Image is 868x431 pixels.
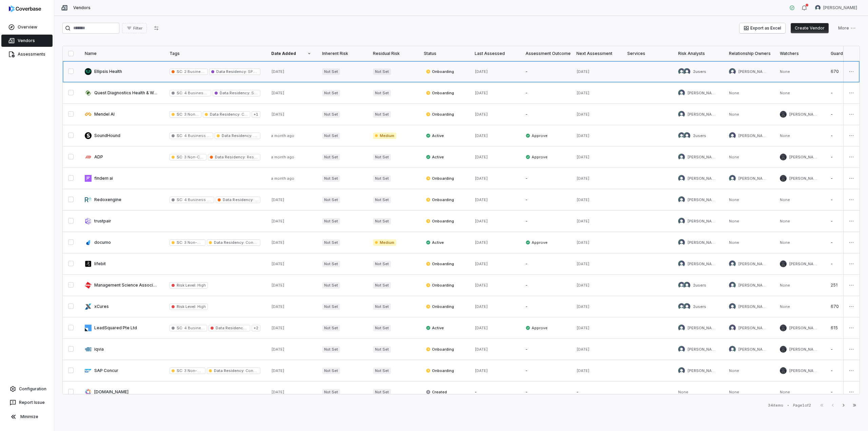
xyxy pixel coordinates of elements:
td: - [520,104,571,125]
span: Data Residency : [210,112,240,117]
span: [DATE] [271,69,284,74]
span: [DATE] [576,326,590,330]
span: Not Set [322,368,340,374]
span: Onboarding [426,304,454,309]
span: a month ago [271,155,294,159]
td: - [520,381,571,403]
span: SC : [177,155,183,159]
span: [PERSON_NAME] [688,197,718,202]
span: [DATE] [576,304,590,309]
div: 34 items [768,403,783,408]
span: [PERSON_NAME] [789,347,820,352]
span: Confidential [244,240,268,245]
span: Active [426,133,444,138]
span: 3 Non-Critical [183,155,210,159]
span: Not Set [373,303,391,310]
span: High [196,304,206,309]
div: Watchers [780,51,820,56]
span: [PERSON_NAME] [688,347,718,352]
img: Grant Weinberg avatar [729,175,736,182]
span: Not Set [373,218,391,224]
img: Steve Mancini avatar [780,260,787,267]
img: Arun Muthu avatar [678,346,685,353]
img: Justin Trimachi avatar [678,303,685,310]
span: Not Set [322,111,340,118]
span: [PERSON_NAME] [688,91,718,96]
div: Name [85,51,159,56]
div: Next Assessment [576,51,616,56]
span: Vendors [73,5,91,11]
img: Arun Muthu avatar [684,282,690,289]
div: Last Assessed [475,51,515,56]
img: Steve Mancini avatar [780,175,787,182]
span: [DATE] [475,197,488,202]
div: Status [424,51,464,56]
span: [DATE] [475,240,488,245]
div: Assessment Outcome [526,51,566,56]
span: Data Residency : [216,69,247,74]
img: Arun Muthu avatar [678,218,685,224]
img: Justin Trimachi avatar [678,282,685,289]
td: - [520,360,571,381]
span: Onboarding [426,197,454,202]
span: [DATE] [576,91,590,95]
span: [DATE] [576,176,590,181]
span: Not Set [322,197,340,203]
a: Configuration [3,383,51,395]
span: a month ago [271,133,294,138]
span: Created [426,389,447,395]
span: Onboarding [426,261,454,267]
span: Restricted [254,197,274,202]
span: Risk Level : [177,283,196,288]
img: Trisha Stowell avatar [729,303,736,310]
img: Arun Muthu avatar [678,325,685,331]
span: [DATE] [475,112,488,117]
span: [DATE] [576,368,590,373]
span: Not Set [373,282,391,289]
img: Arun Muthu avatar [684,303,690,310]
span: 2 users [693,283,706,288]
span: Not Set [322,325,340,331]
a: Overview [1,21,53,33]
span: [DATE] [475,368,488,373]
span: Filter [133,26,142,31]
span: [PERSON_NAME] [738,133,769,138]
span: Onboarding [426,112,454,117]
span: [PERSON_NAME] [688,261,718,267]
span: [DATE] [576,69,590,74]
span: a month ago [271,176,294,181]
span: 3 Non-Critical [183,240,210,245]
img: Arun Muthu avatar [678,154,685,160]
span: Not Set [322,346,340,353]
span: Data Residency : [215,155,245,159]
span: [DATE] [271,197,284,202]
span: Not Set [373,368,391,374]
span: Risk Level : [177,304,196,309]
img: Steve Mancini avatar [780,346,787,353]
img: Steve Mancini avatar [780,367,787,374]
img: Arun Muthu avatar [678,239,685,246]
span: SC : [177,133,183,138]
span: Onboarding [426,218,454,224]
span: Not Set [322,303,340,310]
span: 3 Non-Critical [183,112,210,117]
div: Tags [170,51,260,56]
td: - [520,168,571,189]
img: Steve Mancini avatar [780,154,787,160]
span: SC : [177,240,183,245]
span: 2 Business Critical [183,69,220,74]
div: Inherent Risk [322,51,362,56]
button: Filter [122,23,147,33]
div: • [787,403,789,408]
span: 2 users [693,304,706,309]
button: Minimize [3,410,51,424]
span: [PERSON_NAME] [738,176,769,181]
img: Emily Kong avatar [729,346,736,353]
img: Sivakumar Rajagopal avatar [729,325,736,331]
span: [DATE] [475,91,488,95]
span: [DATE] [475,155,488,159]
span: [PERSON_NAME] [688,155,718,160]
span: Onboarding [426,282,454,288]
span: Not Set [322,154,340,160]
button: More [834,23,860,33]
